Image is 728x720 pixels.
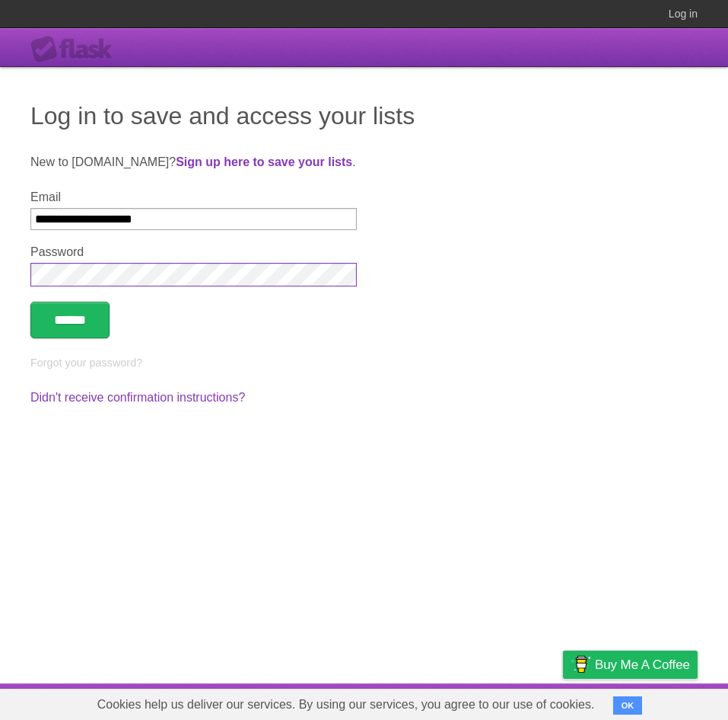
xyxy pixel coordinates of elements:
[595,651,690,678] span: Buy me a coffee
[491,687,525,716] a: Terms
[571,651,591,677] img: Buy me a coffee
[30,36,122,63] div: Flask
[563,651,698,679] a: Buy me a coffee
[543,687,583,716] a: Privacy
[176,155,352,168] a: Sign up here to save your lists
[30,357,142,369] a: Forgot your password?
[602,687,698,716] a: Suggest a feature
[30,190,357,204] label: Email
[361,687,393,716] a: About
[30,98,698,134] h1: Log in to save and access your lists
[82,690,610,720] span: Cookies help us deliver our services. By using our services, you agree to our use of cookies.
[30,245,357,259] label: Password
[30,391,245,404] a: Didn't receive confirmation instructions?
[30,153,698,171] p: New to [DOMAIN_NAME]? .
[411,687,472,716] a: Developers
[613,696,643,715] button: OK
